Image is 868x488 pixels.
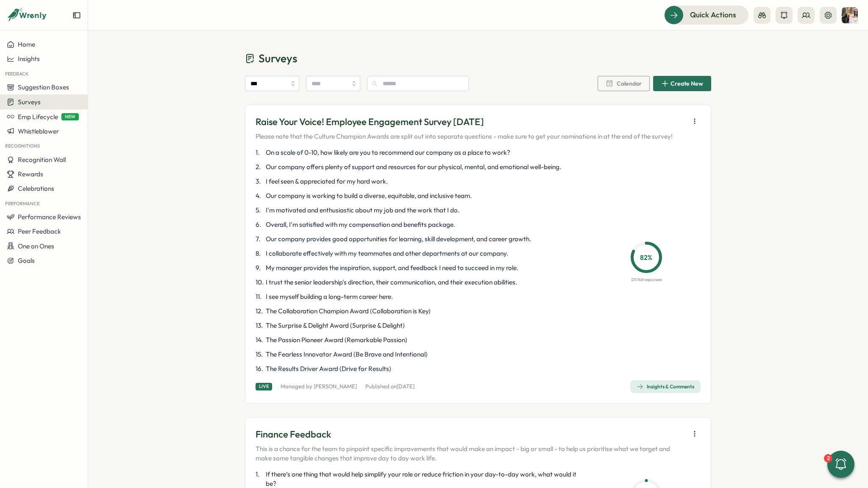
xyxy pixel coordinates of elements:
span: Insights [18,55,40,63]
p: Managed by [281,383,357,390]
span: Create New [670,81,703,86]
span: 14 . [256,335,264,345]
span: 16 . [256,364,264,374]
span: 2 . [256,162,264,172]
span: The Passion Pioneer Award (Remarkable Passion) [266,335,407,345]
span: I collaborate effectively with my teammates and other departments at our company. [266,249,508,258]
span: Quick Actions [690,9,736,20]
span: Overall, I'm satisfied with my compensation and benefits package. [266,220,455,229]
span: NEW [61,113,79,120]
p: Published on [365,383,415,390]
span: Surveys [18,98,41,106]
button: 2 [827,451,854,478]
span: My manager provides the inspiration, support, and feedback I need to succeed in my role. [266,263,518,273]
button: Expand sidebar [72,11,81,20]
span: [DATE] [397,383,415,390]
p: Please note that the Culture Champion Awards are split out into separate questions - make sure to... [256,132,673,141]
span: Home [18,40,35,48]
span: Calendar [617,81,642,86]
span: 4 . [256,191,264,201]
span: I see myself building a long-term career here. [266,292,393,301]
span: Surveys [259,51,297,66]
span: 12 . [256,307,264,316]
p: 121 / 148 responses [631,276,662,283]
span: 10 . [256,278,264,287]
div: 2 [824,454,832,463]
button: Create New [653,76,711,91]
span: Celebrations [18,184,54,192]
span: 9 . [256,263,264,273]
span: One on Ones [18,242,54,250]
p: This is a chance for the team to pinpoint specific improvements that would make an impact - big o... [256,444,685,463]
span: Emp Lifecycle [18,113,58,121]
p: Finance Feedback [256,428,685,441]
span: 11 . [256,292,264,301]
img: Hannah Saunders [842,7,858,23]
span: Rewards [18,170,43,178]
span: 7 . [256,234,264,244]
span: 1 . [256,148,264,157]
span: Our company provides good opportunities for learning, skill development, and career growth. [266,234,531,244]
span: 13 . [256,321,264,330]
span: Peer Feedback [18,227,61,235]
span: 15 . [256,350,264,359]
span: Recognition Wall [18,156,66,164]
span: The Results Driver Award (Drive for Results) [266,364,391,374]
span: 3 . [256,177,264,186]
span: 5 . [256,206,264,215]
div: Insights & Comments [637,383,694,390]
button: Quick Actions [664,6,748,24]
p: 82 % [633,252,659,263]
span: Goals [18,257,35,265]
span: On a scale of 0-10, how likely are you to recommend our company as a place to work? [266,148,510,157]
span: I trust the senior leadership's direction, their communication, and their execution abilities. [266,278,517,287]
span: Suggestion Boxes [18,83,69,91]
span: Our company offers plenty of support and resources for our physical, mental, and emotional well-b... [266,162,561,172]
p: Raise Your Voice! Employee Engagement Survey [DATE] [256,115,673,128]
span: Performance Reviews [18,213,81,221]
button: Insights & Comments [630,380,701,393]
span: 8 . [256,249,264,258]
span: 6 . [256,220,264,229]
a: [PERSON_NAME] [314,383,357,390]
span: The Surprise & Delight Award (Surprise & Delight) [266,321,405,330]
span: The Fearless Innovator Award (Be Brave and Intentional) [266,350,428,359]
span: I feel seen & appreciated for my hard work. [266,177,388,186]
span: I'm motivated and enthusiastic about my job and the work that I do. [266,206,459,215]
button: Calendar [598,76,650,91]
span: Whistleblower [18,127,59,135]
div: Live [256,383,272,390]
span: Our company is working to build a diverse, equitable, and inclusive team. [266,191,472,201]
span: The Collaboration Champion Award (Collaboration is Key) [266,307,431,316]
